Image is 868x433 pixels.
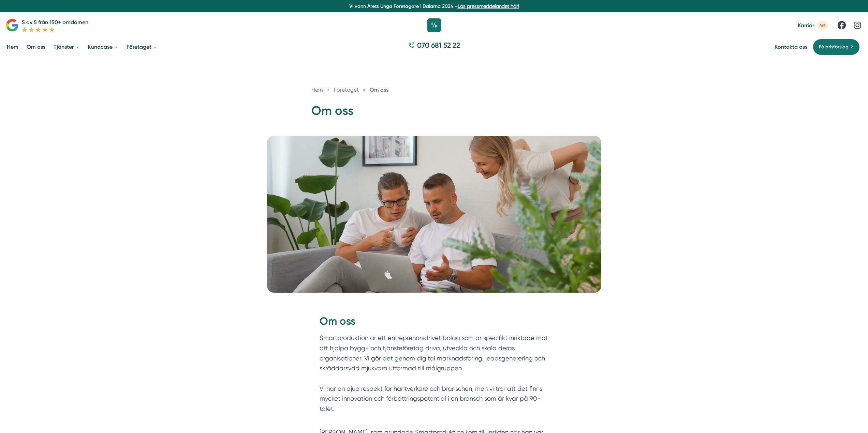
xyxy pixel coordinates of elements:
span: Få prisförslag [819,43,849,51]
a: 070 681 52 22 [406,40,463,53]
p: 5 av 5 från 150+ omdömen [22,18,88,27]
a: Hem [311,87,323,93]
a: Karriär 4st [798,21,828,30]
span: » [327,86,330,94]
p: Smartproduktion är ett entreprenörsdrivet bolag som är specifikt inriktade mot att hjälpa bygg- o... [320,333,549,424]
span: Företaget [334,87,359,93]
a: Hem [5,38,20,56]
span: 070 681 52 22 [417,40,460,50]
a: Läs pressmeddelandet här! [458,3,519,9]
a: Kundcase [86,38,120,56]
a: Företaget [125,38,159,56]
a: Tjänster [52,38,81,56]
a: Kontakta oss [775,44,807,50]
nav: Breadcrumb [311,86,557,94]
a: Företaget [334,87,360,93]
a: Om oss [370,87,388,93]
span: Karriär [798,22,814,29]
a: Om oss [25,38,47,56]
span: » [363,86,366,94]
p: Vi vann Årets Unga Företagare i Dalarna 2024 – [3,3,865,10]
a: Få prisförslag [813,39,860,55]
h2: Om oss [320,314,549,333]
h1: Om oss [311,103,557,125]
img: Smartproduktion, [267,136,601,293]
span: 4st [817,21,828,30]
